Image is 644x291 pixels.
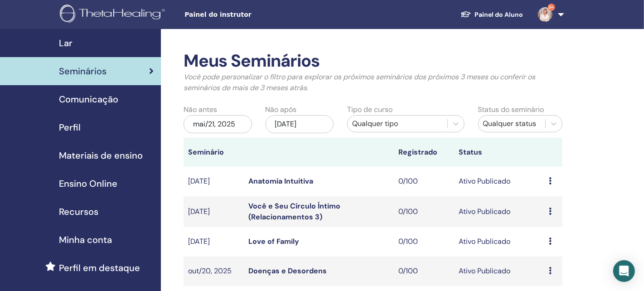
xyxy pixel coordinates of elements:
[184,196,244,227] td: [DATE]
[454,138,544,167] th: Status
[453,6,531,23] a: Painel do Aluno
[394,196,455,227] td: 0/100
[59,92,118,106] span: Comunicação
[394,138,455,167] th: Registrado
[184,72,562,93] p: Você pode personalizar o filtro para explorar os próximos seminários dos próximos 3 meses ou conf...
[478,104,544,115] label: Status do seminário
[59,205,98,218] span: Recursos
[248,266,327,276] a: Doenças e Desordens
[460,10,471,18] img: graduation-cap-white.svg
[394,257,455,286] td: 0/100
[548,4,555,11] span: 9+
[59,149,143,162] span: Materiais de ensino
[352,118,443,129] div: Qualquer tipo
[454,227,544,257] td: Ativo Publicado
[266,104,297,115] label: Não após
[184,51,562,72] h2: Meus Seminários
[60,5,168,25] img: logo.png
[454,257,544,286] td: Ativo Publicado
[394,227,455,257] td: 0/100
[59,177,117,190] span: Ensino Online
[59,64,107,78] span: Seminários
[184,227,244,257] td: [DATE]
[248,237,299,246] a: Love of Family
[184,115,252,133] div: mai/21, 2025
[538,7,552,22] img: default.jpg
[483,118,541,129] div: Qualquer status
[59,121,81,134] span: Perfil
[184,10,320,19] span: Painel do instrutor
[613,260,635,282] div: Open Intercom Messenger
[184,138,244,167] th: Seminário
[266,115,334,133] div: [DATE]
[248,201,340,222] a: Você e Seu Círculo Íntimo (Relacionamentos 3)
[394,167,455,196] td: 0/100
[184,167,244,196] td: [DATE]
[454,167,544,196] td: Ativo Publicado
[454,196,544,227] td: Ativo Publicado
[184,104,217,115] label: Não antes
[248,176,313,186] a: Anatomia Intuitiva
[184,257,244,286] td: out/20, 2025
[59,36,73,50] span: Lar
[59,233,112,247] span: Minha conta
[347,104,392,115] label: Tipo de curso
[59,261,140,275] span: Perfil em destaque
